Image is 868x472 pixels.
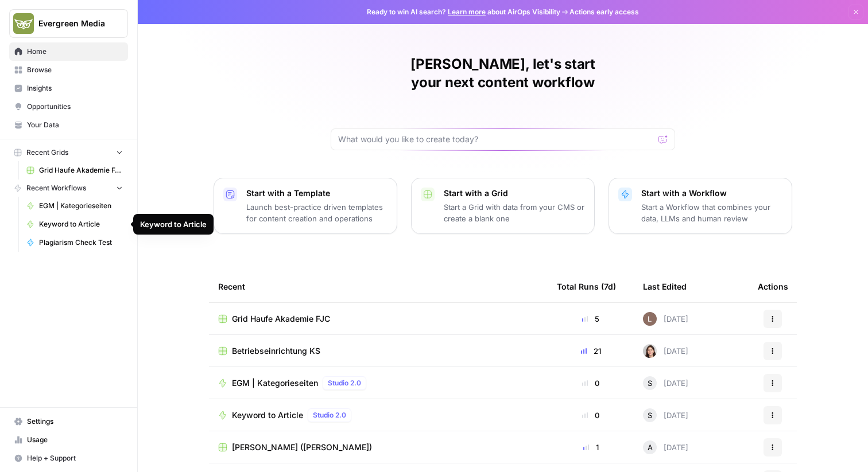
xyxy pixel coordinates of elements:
[648,377,652,389] span: S
[9,412,128,431] a: Settings
[643,312,688,326] div: [DATE]
[648,442,653,453] span: A
[9,42,128,61] a: Home
[27,416,123,427] span: Settings
[232,442,372,453] span: [PERSON_NAME] ([PERSON_NAME])
[232,313,330,325] span: Grid Haufe Akademie FJC
[9,116,128,134] a: Your Data
[411,178,595,234] button: Start with a GridStart a Grid with data from your CMS or create a blank one
[246,188,387,199] p: Start with a Template
[21,233,128,252] a: Plagiarism Check Test
[641,201,782,224] p: Start a Workflow that combines your data, LLMs and human review
[557,271,616,302] div: Total Runs (7d)
[328,378,361,388] span: Studio 2.0
[39,201,123,211] span: EGM | Kategorieseiten
[643,376,688,390] div: [DATE]
[27,453,123,463] span: Help + Support
[569,7,639,17] span: Actions early access
[26,183,86,193] span: Recent Workflows
[39,219,123,229] span: Keyword to Article
[557,313,625,325] div: 5
[39,165,123,175] span: Grid Haufe Akademie FJC
[218,271,538,302] div: Recent
[643,312,657,326] img: dg2rw5lz5wrueqm9mfsnexyipzh4
[367,7,560,17] span: Ready to win AI search? about AirOps Visibility
[9,144,128,161] button: Recent Grids
[9,61,128,79] a: Browse
[648,409,652,421] span: S
[643,408,688,422] div: [DATE]
[643,440,688,454] div: [DATE]
[643,271,687,302] div: Last Edited
[27,120,123,130] span: Your Data
[26,147,68,158] span: Recent Grids
[13,13,34,34] img: Evergreen Media Logo
[641,188,782,199] p: Start with a Workflow
[27,102,123,112] span: Opportunities
[21,215,128,233] a: Keyword to Article
[338,134,654,145] input: What would you like to create today?
[758,271,788,302] div: Actions
[27,435,123,445] span: Usage
[609,178,792,234] button: Start with a WorkflowStart a Workflow that combines your data, LLMs and human review
[21,197,128,215] a: EGM | Kategorieseiten
[9,79,128,97] a: Insights
[557,345,625,357] div: 21
[448,7,486,16] a: Learn more
[214,178,397,234] button: Start with a TemplateLaunch best-practice driven templates for content creation and operations
[232,377,318,389] span: EGM | Kategorieseiten
[27,46,123,57] span: Home
[38,18,108,29] span: Evergreen Media
[218,442,538,453] a: [PERSON_NAME] ([PERSON_NAME])
[557,409,625,421] div: 0
[218,345,538,357] a: Betriebseinrichtung KS
[21,161,128,180] a: Grid Haufe Akademie FJC
[643,344,688,358] div: [DATE]
[557,377,625,389] div: 0
[9,180,128,197] button: Recent Workflows
[39,237,123,248] span: Plagiarism Check Test
[218,376,538,390] a: EGM | KategorieseitenStudio 2.0
[313,410,346,420] span: Studio 2.0
[444,201,585,224] p: Start a Grid with data from your CMS or create a blank one
[246,201,387,224] p: Launch best-practice driven templates for content creation and operations
[331,55,675,92] h1: [PERSON_NAME], let's start your next content workflow
[232,409,303,421] span: Keyword to Article
[9,97,128,116] a: Opportunities
[643,344,657,358] img: 9ei8zammlfls2gjjhap2otnia9mo
[218,408,538,422] a: Keyword to ArticleStudio 2.0
[27,83,123,93] span: Insights
[444,188,585,199] p: Start with a Grid
[9,9,128,38] button: Workspace: Evergreen Media
[557,442,625,453] div: 1
[218,313,538,325] a: Grid Haufe Akademie FJC
[9,431,128,449] a: Usage
[232,345,320,357] span: Betriebseinrichtung KS
[9,449,128,467] button: Help + Support
[27,65,123,75] span: Browse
